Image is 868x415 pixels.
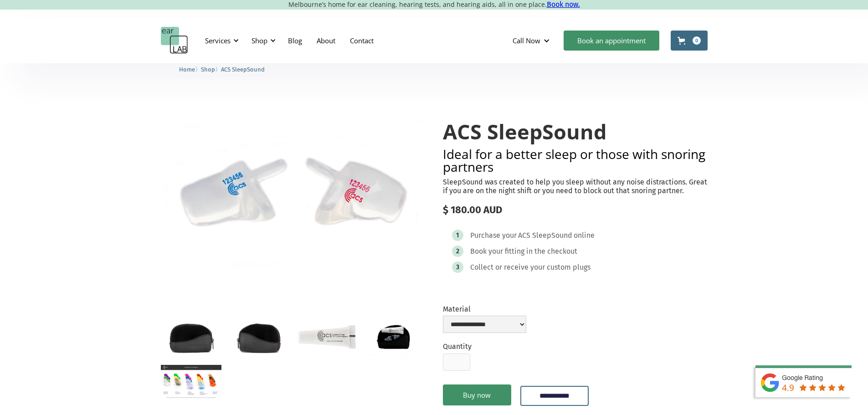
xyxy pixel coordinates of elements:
[564,31,659,51] a: Book an appointment
[161,102,426,286] img: ACS SleepSound
[470,247,577,256] div: Book your fitting in the checkout
[201,65,215,73] a: Shop
[205,36,231,45] div: Services
[343,27,381,54] a: Contact
[179,65,201,74] li: 〉
[309,27,343,54] a: About
[518,231,572,240] div: ACS SleepSound
[443,204,708,216] div: $ 180.00 AUD
[161,317,221,357] a: open lightbox
[161,102,426,286] a: open lightbox
[161,365,221,399] a: open lightbox
[443,305,526,313] label: Material
[179,66,195,73] span: Home
[574,231,595,240] div: online
[246,27,278,54] div: Shop
[513,36,540,45] div: Call Now
[161,27,188,54] a: home
[221,66,265,73] span: ACS SleepSound
[443,178,708,195] p: SleepSound was created to help you sleep without any noise distractions. Great if you are on the ...
[505,27,559,54] div: Call Now
[201,65,221,74] li: 〉
[443,342,472,351] label: Quantity
[470,231,517,240] div: Purchase your
[200,27,241,54] div: Services
[229,317,289,357] a: open lightbox
[671,31,708,51] a: Open cart
[470,263,591,272] div: Collect or receive your custom plugs
[443,384,511,405] a: Buy now
[179,65,195,73] a: Home
[281,27,309,54] a: Blog
[221,65,265,73] a: ACS SleepSound
[456,232,459,239] div: 1
[443,148,708,173] h2: Ideal for a better sleep or those with snoring partners
[365,317,425,358] a: open lightbox
[693,36,701,45] div: 0
[443,120,708,143] h1: ACS SleepSound
[252,36,267,45] div: Shop
[456,264,459,271] div: 3
[297,317,357,357] a: open lightbox
[201,66,215,73] span: Shop
[456,248,459,255] div: 2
